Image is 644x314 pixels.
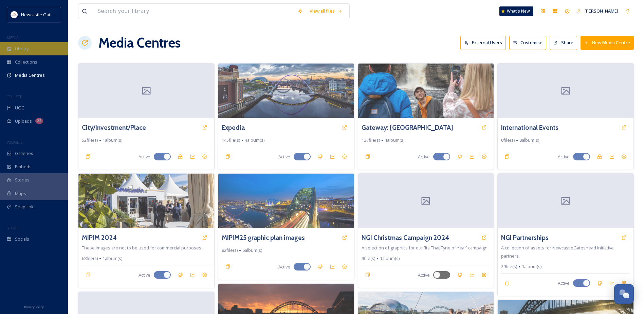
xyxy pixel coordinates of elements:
span: 1 album(s) [103,255,122,262]
span: Newcastle Gateshead Initiative [21,11,84,18]
span: SnapLink [15,204,34,210]
span: Maps [15,190,26,197]
button: New Media Centre [581,36,634,50]
span: 1 album(s) [522,263,541,270]
span: MEDIA [7,35,19,40]
a: What's New [499,6,533,16]
button: External Users [460,36,506,50]
a: MIPIM 2024 [82,233,117,243]
button: Open Chat [614,284,634,304]
span: Stories [15,177,30,183]
span: These images are not to be used for commercial purposes. [82,245,202,251]
img: Tyne%20Bridge%20at%20dusk%200015.jpg [218,174,354,228]
span: 6 album(s) [242,247,262,254]
span: Uploads [15,118,32,124]
span: Active [418,154,430,160]
span: 29 file(s) [501,263,517,270]
span: Library [15,46,29,52]
img: 078%20NGI%20Gateway%20Durham.JPG [358,64,494,118]
span: 1 album(s) [103,137,122,143]
span: WIDGETS [7,140,22,145]
a: Gateway: [GEOGRAPHIC_DATA] [362,123,453,133]
span: Privacy Policy [24,305,44,309]
span: 1 album(s) [380,255,400,262]
div: 22 [35,118,43,124]
span: 4 album(s) [385,137,404,143]
span: 4 album(s) [245,137,264,143]
span: Active [139,272,150,278]
a: NGI Christmas Campaign 2024 [362,233,449,243]
a: View all files [306,4,346,18]
a: International Events [501,123,558,133]
span: Active [278,264,290,270]
span: UGC [15,105,24,111]
span: Socials [15,236,29,242]
button: Share [550,36,577,50]
a: Customise [509,36,550,50]
span: Active [418,272,430,278]
input: Search your library [94,4,294,19]
span: 82 file(s) [222,247,238,254]
a: External Users [460,36,509,50]
span: 127 file(s) [362,137,380,143]
span: COLLECT [7,94,21,99]
a: Expedia [222,123,245,133]
span: Active [278,154,290,160]
span: 9 file(s) [362,255,375,262]
img: 30914266242_cd5ccba595_o.jpg [218,64,354,118]
span: Embeds [15,163,32,170]
span: A selection of graphics for our 'Its That Tyne of Year' campaign [362,245,487,251]
a: [PERSON_NAME] [573,4,622,18]
span: 8 album(s) [519,137,539,143]
span: SOCIALS [7,225,20,230]
span: A collection of assets for NewcastleGateshead Initiative partners. [501,245,614,259]
button: Customise [509,36,547,50]
span: Active [558,280,570,286]
a: MIPIM25 graphic plan images [222,233,305,243]
span: Active [139,154,150,160]
span: Collections [15,59,37,65]
a: Privacy Policy [24,302,44,311]
img: IN_MIPIM_DAY1_087.jpg [78,174,214,228]
span: Media Centres [15,72,45,78]
a: City/Investment/Place [82,123,146,133]
span: 52 file(s) [82,137,98,143]
a: NGI Partnerships [501,233,549,243]
img: DqD9wEUd_400x400.jpg [11,11,18,18]
span: Galleries [15,150,33,157]
span: [PERSON_NAME] [585,8,618,14]
span: 0 file(s) [501,137,515,143]
span: Active [558,154,570,160]
span: 68 file(s) [82,255,98,262]
h1: Media Centres [98,33,181,53]
span: 145 file(s) [222,137,240,143]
